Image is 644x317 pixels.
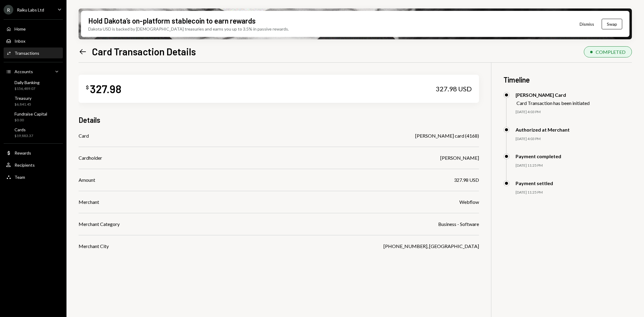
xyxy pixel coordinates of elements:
[415,132,479,139] div: [PERSON_NAME] card (4168)
[516,180,553,186] div: Payment settled
[79,221,120,228] div: Merchant Category
[15,175,25,180] div: Team
[17,7,44,12] div: Raiku Labs Ltd
[79,154,102,162] div: Cardholder
[516,136,632,142] div: [DATE] 4:03 PM
[79,243,109,250] div: Merchant City
[15,111,47,116] div: Fundraise Capital
[4,35,63,46] a: Inbox
[4,5,13,15] div: R
[516,109,632,115] div: [DATE] 4:03 PM
[86,84,89,90] div: $
[596,49,626,55] div: COMPLETED
[4,47,63,58] a: Transactions
[79,132,89,139] div: Card
[383,243,479,250] div: [PHONE_NUMBER], [GEOGRAPHIC_DATA]
[15,102,31,107] div: $6,841.45
[4,66,63,77] a: Accounts
[15,127,33,132] div: Cards
[459,198,479,206] div: Webflow
[15,150,31,155] div: Rewards
[4,109,63,124] a: Fundraise Capital$0.00
[4,147,63,158] a: Rewards
[516,153,561,159] div: Payment completed
[15,69,33,74] div: Accounts
[572,17,602,31] button: Dismiss
[90,82,121,96] div: 327.98
[516,100,590,106] div: Card Transaction has been initiated
[15,26,26,31] div: Home
[440,154,479,162] div: [PERSON_NAME]
[4,159,63,170] a: Recipients
[454,176,479,184] div: 327.98 USD
[15,86,40,91] div: $156,489.07
[503,75,632,85] h3: Timeline
[516,163,632,168] div: [DATE] 11:25 PM
[88,26,289,32] div: Dakota USD is backed by [DEMOGRAPHIC_DATA] treasuries and earns you up to 3.5% in passive rewards.
[4,23,63,34] a: Home
[516,127,570,132] div: Authorized at Merchant
[4,78,63,93] a: Daily Banking$156,489.07
[436,85,472,93] div: 327.98 USD
[15,96,31,101] div: Treasury
[15,118,47,123] div: $0.00
[79,198,99,206] div: Merchant
[4,172,63,182] a: Team
[516,92,590,98] div: [PERSON_NAME] Card
[15,51,39,56] div: Transactions
[516,190,632,195] div: [DATE] 11:25 PM
[15,80,40,85] div: Daily Banking
[15,38,25,44] div: Inbox
[15,133,33,139] div: $19,883.37
[602,19,622,29] button: Swap
[438,221,479,228] div: Business - Software
[4,125,63,140] a: Cards$19,883.37
[79,115,100,125] h3: Details
[92,45,196,57] h1: Card Transaction Details
[4,94,63,108] a: Treasury$6,841.45
[88,16,256,26] div: Hold Dakota’s on-platform stablecoin to earn rewards
[15,162,35,168] div: Recipients
[79,176,95,184] div: Amount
